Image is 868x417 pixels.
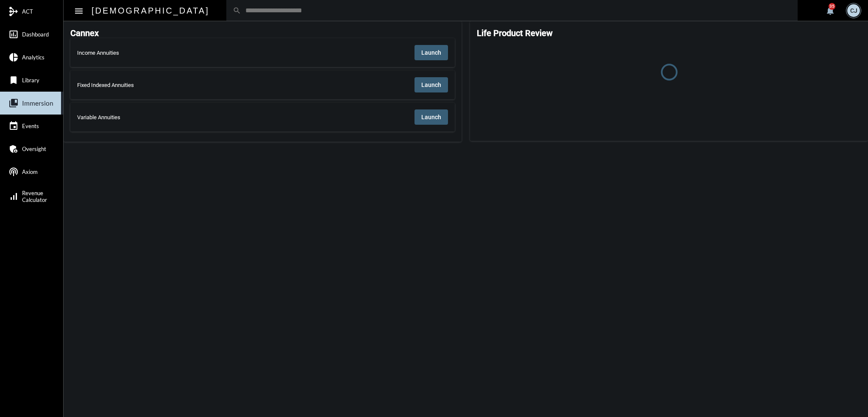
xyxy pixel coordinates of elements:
span: Launch [421,114,441,120]
mat-icon: Side nav toggle icon [74,6,84,16]
mat-icon: podcasts [8,167,19,177]
mat-icon: bookmark [8,75,19,85]
mat-icon: notifications [825,6,835,16]
mat-icon: mediation [8,6,19,17]
mat-icon: signal_cellular_alt [8,191,19,202]
span: Events [22,123,39,129]
div: Fixed Indexed Annuities [77,82,228,88]
span: Library [22,77,39,84]
span: Dashboard [22,31,49,38]
button: Launch [415,77,448,92]
mat-icon: search [233,6,241,15]
span: Oversight [22,146,46,152]
span: Immersion [22,99,53,107]
mat-icon: pie_chart [8,52,19,62]
span: ACT [22,8,33,15]
div: CJ [847,4,860,17]
h2: Cannex [70,28,99,38]
span: Axiom [22,168,38,175]
span: Launch [421,49,441,56]
span: Launch [421,81,441,88]
mat-icon: admin_panel_settings [8,144,19,154]
button: Toggle sidenav [70,2,87,19]
div: Variable Annuities [77,114,218,120]
mat-icon: insert_chart_outlined [8,29,19,39]
mat-icon: event [8,121,19,131]
button: Launch [415,45,448,60]
h2: Life Product Review [477,28,553,38]
div: Income Annuities [77,50,217,56]
span: Analytics [22,54,45,61]
h2: [DEMOGRAPHIC_DATA] [92,4,209,17]
div: 35 [829,3,835,10]
span: Revenue Calculator [22,190,47,203]
mat-icon: collections_bookmark [8,98,19,108]
button: Launch [415,109,448,125]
